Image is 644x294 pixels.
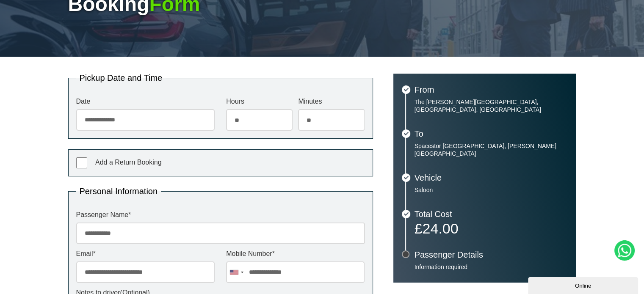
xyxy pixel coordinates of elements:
h3: From [415,85,568,94]
span: Add a Return Booking [95,159,162,166]
p: £ [415,223,568,234]
input: Add a Return Booking [76,157,87,168]
h3: Total Cost [415,210,568,218]
label: Email [76,250,215,257]
div: United States: +1 [227,262,246,283]
legend: Pickup Date and Time [76,74,166,82]
label: Minutes [298,98,365,105]
p: Spacestor [GEOGRAPHIC_DATA], [PERSON_NAME][GEOGRAPHIC_DATA] [415,142,568,157]
legend: Personal Information [76,187,161,195]
iframe: chat widget [528,275,640,294]
label: Date [76,98,215,105]
label: Passenger Name [76,212,365,218]
p: Information required [415,263,568,271]
label: Hours [226,98,293,105]
span: 24.00 [422,220,458,236]
label: Mobile Number [226,250,365,257]
h3: Vehicle [415,173,568,182]
p: The [PERSON_NAME][GEOGRAPHIC_DATA], [GEOGRAPHIC_DATA], [GEOGRAPHIC_DATA] [415,98,568,113]
h3: To [415,129,568,138]
h3: Passenger Details [415,250,568,259]
p: Saloon [415,186,568,194]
